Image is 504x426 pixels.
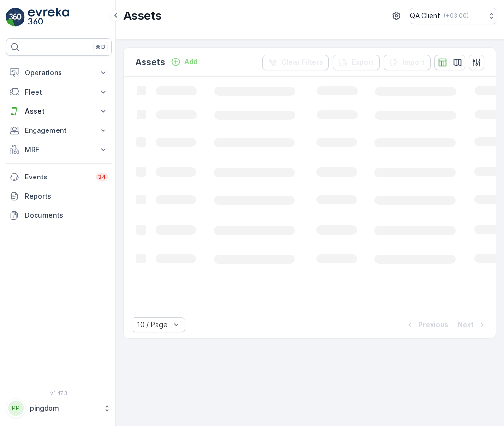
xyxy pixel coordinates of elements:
[403,58,425,67] p: Import
[281,58,323,67] p: Clear Filters
[25,191,108,201] p: Reports
[6,167,112,187] a: Events34
[25,106,93,116] p: Asset
[404,319,449,331] button: Previous
[6,140,112,159] button: MRF
[6,63,112,83] button: Operations
[25,211,108,220] p: Documents
[6,206,112,225] a: Documents
[6,390,112,396] span: v 1.47.3
[457,319,488,331] button: Next
[352,58,374,67] p: Export
[184,57,198,67] p: Add
[135,56,165,69] p: Assets
[25,87,93,97] p: Fleet
[410,8,496,24] button: QA Client(+03:00)
[6,8,25,27] img: logo
[6,187,112,206] a: Reports
[98,173,106,181] p: 34
[6,121,112,140] button: Engagement
[6,398,112,418] button: PPpingdom
[419,320,448,330] p: Previous
[28,8,69,27] img: logo_light-DOdMpM7g.png
[6,83,112,102] button: Fleet
[25,172,90,182] p: Events
[167,56,202,68] button: Add
[6,102,112,121] button: Asset
[30,403,98,413] p: pingdom
[410,11,440,21] p: QA Client
[384,55,431,70] button: Import
[444,12,468,20] p: ( +03:00 )
[96,43,105,51] p: ⌘B
[25,68,93,78] p: Operations
[458,320,474,330] p: Next
[333,55,380,70] button: Export
[25,126,93,135] p: Engagement
[8,401,24,416] div: PP
[25,145,93,154] p: MRF
[262,55,329,70] button: Clear Filters
[123,8,162,24] p: Assets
